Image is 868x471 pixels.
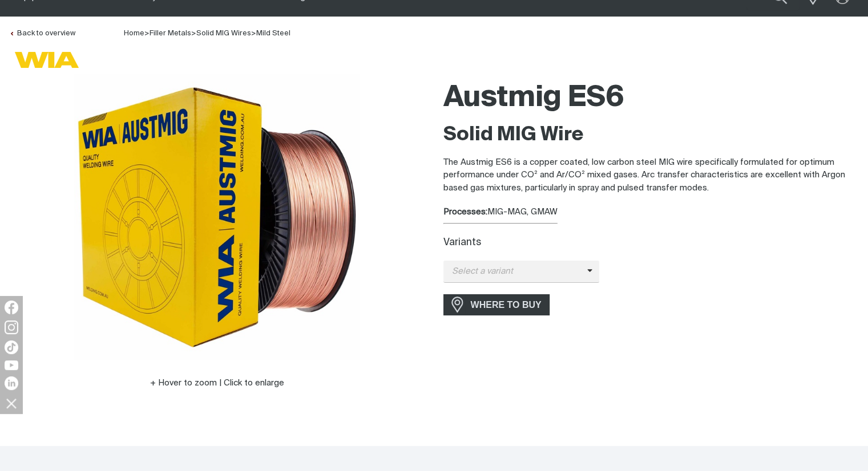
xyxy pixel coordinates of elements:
[124,30,144,37] span: Home
[150,30,191,37] a: Filler Metals
[5,376,18,390] img: LinkedIn
[443,294,550,315] a: WHERE TO BUY
[443,123,859,148] h2: Solid MIG Wire
[443,156,859,195] p: The Austmig ES6 is a copper coated, low carbon steel MIG wire specifically formulated for optimum...
[5,340,18,354] img: TikTok
[251,30,256,37] span: >
[443,206,859,219] div: MIG-MAG, GMAW
[443,208,487,216] strong: Processes:
[5,301,18,314] img: Facebook
[124,29,144,37] a: Home
[9,30,75,37] a: Back to overview
[443,265,587,278] span: Select a variant
[443,238,481,247] label: Variants
[196,30,251,37] a: Solid MIG Wires
[443,80,859,117] h1: Austmig ES6
[5,360,18,370] img: YouTube
[191,30,196,37] span: >
[463,296,549,314] span: WHERE TO BUY
[5,320,18,334] img: Instagram
[144,30,150,37] span: >
[2,393,21,413] img: hide socials
[143,376,291,390] button: Hover to zoom | Click to enlarge
[74,74,360,359] img: Austmig ES6
[256,30,290,37] a: Mild Steel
